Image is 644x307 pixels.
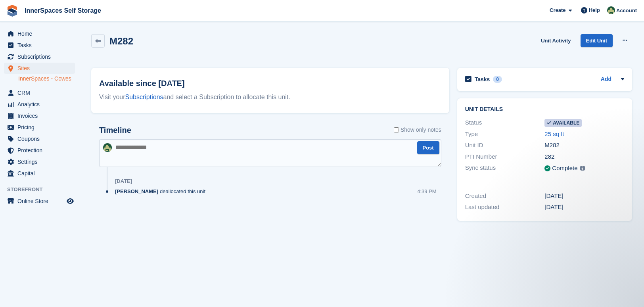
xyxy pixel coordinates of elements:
[616,7,637,15] span: Account
[465,152,545,161] div: PTI Number
[544,192,624,201] div: [DATE]
[394,126,399,134] input: Show only notes
[4,87,75,98] a: menu
[17,168,65,179] span: Capital
[115,188,158,195] span: [PERSON_NAME]
[18,75,75,83] a: InnerSpaces - Cowes
[7,186,79,194] span: Storefront
[544,141,624,150] div: M282
[4,145,75,156] a: menu
[465,163,545,173] div: Sync status
[544,152,624,161] div: 282
[4,40,75,51] a: menu
[607,6,615,14] img: Paula Amey
[475,76,490,83] h2: Tasks
[552,164,577,173] div: Complete
[17,63,65,74] span: Sites
[465,203,545,212] div: Last updated
[6,5,18,17] img: stora-icon-8386f47178a22dfd0bd8f6a31ec36ba5ce8667c1dd55bd0f319d3a0aa187defe.svg
[394,126,441,134] label: Show only notes
[465,118,545,127] div: Status
[4,156,75,167] a: menu
[17,40,65,51] span: Tasks
[4,133,75,144] a: menu
[17,28,65,39] span: Home
[580,166,585,171] img: icon-info-grey-7440780725fd019a000dd9b08b2336e03edf1995a4989e88bcd33f0948082b44.svg
[538,34,574,47] a: Unit Activity
[4,122,75,133] a: menu
[493,76,502,83] div: 0
[17,156,65,167] span: Settings
[99,92,441,102] div: Visit your and select a Subscription to allocate this unit.
[417,141,439,154] button: Post
[4,168,75,179] a: menu
[544,119,582,127] span: Available
[465,192,545,201] div: Created
[550,6,565,14] span: Create
[109,36,133,46] h2: M282
[465,130,545,139] div: Type
[99,77,441,89] h2: Available since [DATE]
[4,110,75,121] a: menu
[65,196,75,206] a: Preview store
[17,122,65,133] span: Pricing
[544,203,624,212] div: [DATE]
[465,141,545,150] div: Unit ID
[17,110,65,121] span: Invoices
[601,75,611,84] a: Add
[4,28,75,39] a: menu
[4,196,75,207] a: menu
[4,51,75,62] a: menu
[17,145,65,156] span: Protection
[17,51,65,62] span: Subscriptions
[544,130,564,137] a: 25 sq ft
[115,178,132,184] div: [DATE]
[99,126,131,135] h2: Timeline
[21,4,104,17] a: InnerSpaces Self Storage
[465,106,624,113] h2: Unit details
[17,99,65,110] span: Analytics
[103,143,112,152] img: Paula Amey
[4,63,75,74] a: menu
[581,34,613,47] a: Edit Unit
[17,196,65,207] span: Online Store
[115,188,209,195] div: deallocated this unit
[17,133,65,144] span: Coupons
[4,99,75,110] a: menu
[417,188,436,195] div: 4:39 PM
[125,94,163,100] a: Subscriptions
[17,87,65,98] span: CRM
[589,6,600,14] span: Help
